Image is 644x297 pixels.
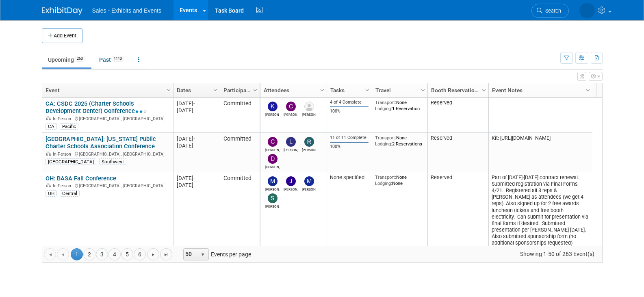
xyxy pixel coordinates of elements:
a: Attendees [264,83,321,97]
a: Event [46,83,168,97]
a: Search [514,4,552,18]
div: [GEOGRAPHIC_DATA], [GEOGRAPHIC_DATA] [46,182,169,189]
a: Column Settings [363,83,372,95]
span: 263 [74,56,85,62]
div: 11 of 11 Complete [330,135,369,141]
a: Column Settings [418,83,427,95]
a: Booth Reservation Status [431,83,483,97]
a: CA: CSDC 2025 (Charter Schools Development Center) Conference [46,100,147,115]
span: 1113 [111,56,124,62]
span: Events per page [173,248,259,260]
span: In-Person [53,152,74,157]
div: [GEOGRAPHIC_DATA] [46,158,96,165]
span: Column Settings [212,87,219,93]
img: Melissa Martinsen [304,176,314,186]
td: Reserved [427,98,488,133]
span: Lodging: [375,141,392,147]
a: Go to the first page [44,248,56,260]
span: Go to the next page [150,251,156,258]
a: Column Settings [479,83,488,95]
td: Kit: [URL][DOMAIN_NAME] [488,133,592,172]
span: Go to the last page [163,251,169,258]
a: 3 [96,248,108,260]
span: - [193,100,195,106]
div: Melissa Martinsen [302,186,316,191]
div: David Webb [265,164,280,169]
div: [DATE] [177,100,216,107]
img: Jennifer Denhard [286,176,296,186]
span: Column Settings [252,87,258,93]
span: - [193,175,195,181]
span: In-Person [53,116,74,121]
span: Sales - Exhibits and Events [92,7,161,14]
img: Morgan King [268,176,278,186]
div: 100% [330,108,369,114]
div: Jennifer Denhard [284,186,298,191]
img: Lendy Bell [286,137,296,147]
a: Column Settings [164,83,173,95]
td: Committed [220,98,260,133]
div: 100% [330,144,369,150]
a: 4 [108,248,121,260]
div: Renee Dietrich [302,147,316,152]
button: Add Event [42,28,82,43]
span: Column Settings [319,87,325,93]
img: Renee Dietrich [304,137,314,147]
td: Committed [220,172,260,249]
div: None None [375,174,424,186]
div: Southwest [99,158,126,165]
div: [DATE] [177,175,216,182]
span: In-Person [53,183,74,189]
a: Go to the next page [147,248,159,260]
span: Column Settings [420,87,426,93]
span: Transport: [375,174,396,180]
div: Shannon Gaumer [265,203,280,208]
span: Lodging: [375,106,392,111]
div: Anna Rice [302,111,316,117]
a: Tasks [330,83,366,97]
img: In-Person Event [46,152,51,156]
a: Travel [375,83,422,97]
img: In-Person Event [46,116,51,120]
a: Go to the previous page [57,248,69,260]
div: 4 of 4 Complete [330,100,369,105]
div: None 2 Reservations [375,135,424,147]
div: [DATE] [177,182,216,189]
span: Lodging: [375,180,392,186]
span: Go to the previous page [60,251,66,258]
a: 5 [121,248,133,260]
span: Go to the first page [47,251,53,258]
a: Column Settings [318,83,327,95]
div: Pacific [60,123,78,130]
img: Anna Rice [304,102,314,111]
td: Committed [220,133,260,172]
span: Column Settings [165,87,172,93]
div: Central [60,190,80,197]
span: - [193,136,195,142]
a: Event Notes [492,83,587,97]
img: Christine Lurz [268,137,278,147]
span: 50 [184,249,197,260]
span: Transport: [375,100,396,105]
td: Part of [DATE]-[DATE] contract renewal. Submitted registration via Final Forms 4/21. Registered a... [488,172,592,255]
span: select [199,251,206,258]
img: Juli Toles [562,4,595,13]
span: Showing 1-50 of 263 Event(s) [512,248,602,260]
a: Column Settings [251,83,260,95]
div: [DATE] [177,142,216,149]
a: Upcoming263 [42,52,91,67]
img: Christine Lurz [286,102,296,111]
span: Column Settings [481,87,487,93]
a: Past1113 [93,52,130,67]
div: Christine Lurz [265,147,280,152]
a: 6 [134,248,146,260]
td: Reserved [427,172,488,255]
img: ExhibitDay [42,7,82,15]
div: [GEOGRAPHIC_DATA], [GEOGRAPHIC_DATA] [46,150,169,157]
div: OH [46,190,57,197]
div: Kristin McGinty [265,111,280,117]
a: Column Settings [211,83,220,95]
div: Lendy Bell [284,147,298,152]
img: In-Person Event [46,183,51,187]
a: Dates [177,83,215,97]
